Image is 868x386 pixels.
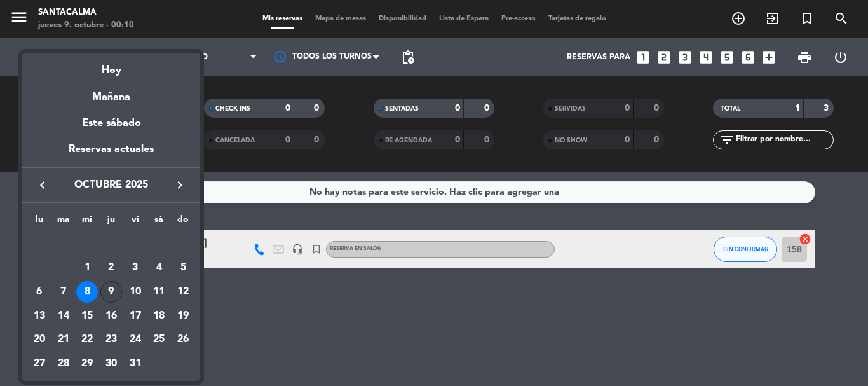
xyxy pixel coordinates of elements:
td: 30 de octubre de 2025 [99,352,123,376]
td: OCT. [27,232,195,256]
th: domingo [171,212,195,232]
div: 4 [148,257,170,279]
div: 20 [29,329,50,351]
th: sábado [147,212,172,232]
td: 1 de octubre de 2025 [75,256,99,280]
td: 3 de octubre de 2025 [123,256,147,280]
td: 9 de octubre de 2025 [99,280,123,304]
div: 9 [100,281,122,303]
div: 17 [125,305,146,327]
td: 13 de octubre de 2025 [27,304,51,328]
td: 29 de octubre de 2025 [75,352,99,376]
td: 24 de octubre de 2025 [123,328,147,352]
td: 18 de octubre de 2025 [147,304,172,328]
div: 1 [76,257,98,279]
div: 25 [148,329,170,351]
td: 7 de octubre de 2025 [51,280,76,304]
div: 24 [125,329,146,351]
td: 11 de octubre de 2025 [147,280,172,304]
th: martes [51,212,76,232]
td: 12 de octubre de 2025 [171,280,195,304]
div: 13 [29,305,50,327]
td: 19 de octubre de 2025 [171,304,195,328]
div: 15 [76,305,98,327]
th: viernes [123,212,147,232]
div: 12 [172,281,194,303]
div: 6 [29,281,50,303]
div: 14 [53,305,74,327]
div: 27 [29,353,50,375]
td: 28 de octubre de 2025 [51,352,76,376]
td: 25 de octubre de 2025 [147,328,172,352]
div: 18 [148,305,170,327]
div: 8 [76,281,98,303]
div: 19 [172,305,194,327]
div: Mañana [22,79,200,106]
td: 20 de octubre de 2025 [27,328,51,352]
td: 21 de octubre de 2025 [51,328,76,352]
td: 2 de octubre de 2025 [99,256,123,280]
td: 14 de octubre de 2025 [51,304,76,328]
td: 10 de octubre de 2025 [123,280,147,304]
div: 16 [100,305,122,327]
td: 22 de octubre de 2025 [75,328,99,352]
th: lunes [27,212,51,232]
div: Hoy [22,53,200,79]
div: 29 [76,353,98,375]
div: 3 [125,257,146,279]
div: 23 [100,329,122,351]
td: 5 de octubre de 2025 [171,256,195,280]
td: 27 de octubre de 2025 [27,352,51,376]
td: 16 de octubre de 2025 [99,304,123,328]
div: Este sábado [22,106,200,141]
div: 11 [148,281,170,303]
div: 26 [172,329,194,351]
div: 10 [125,281,146,303]
td: 4 de octubre de 2025 [147,256,172,280]
div: 31 [125,353,146,375]
span: octubre 2025 [54,177,168,193]
div: 5 [172,257,194,279]
div: 30 [100,353,122,375]
div: 7 [53,281,74,303]
td: 26 de octubre de 2025 [171,328,195,352]
td: 23 de octubre de 2025 [99,328,123,352]
td: 8 de octubre de 2025 [75,280,99,304]
th: jueves [99,212,123,232]
div: 28 [53,353,74,375]
div: 21 [53,329,74,351]
td: 17 de octubre de 2025 [123,304,147,328]
td: 6 de octubre de 2025 [27,280,51,304]
div: 22 [76,329,98,351]
div: 2 [100,257,122,279]
i: keyboard_arrow_left [35,177,50,193]
div: Reservas actuales [22,141,200,167]
th: miércoles [75,212,99,232]
i: keyboard_arrow_right [172,177,187,193]
td: 31 de octubre de 2025 [123,352,147,376]
td: 15 de octubre de 2025 [75,304,99,328]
